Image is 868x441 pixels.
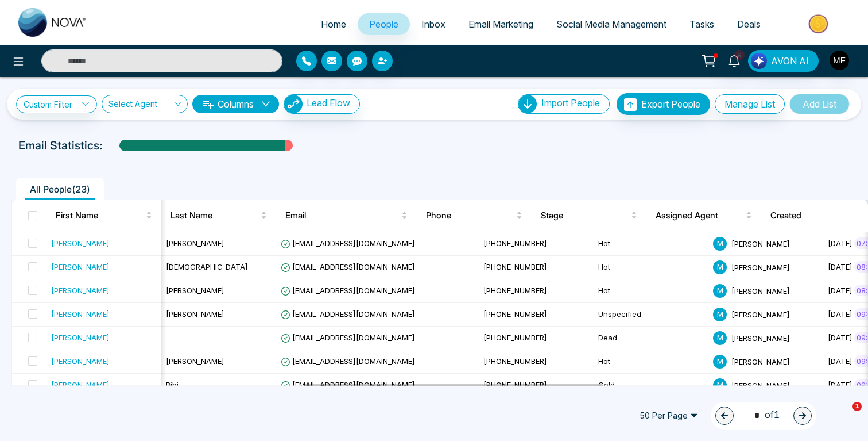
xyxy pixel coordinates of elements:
a: Deals [726,13,772,35]
span: [EMAIL_ADDRESS][DOMAIN_NAME] [281,286,415,295]
button: AVON AI [748,50,819,72]
span: [EMAIL_ADDRESS][DOMAIN_NAME] [281,380,415,389]
span: Import People [541,97,600,109]
span: [DATE] [828,380,852,389]
a: Social Media Management [545,13,678,35]
th: Phone [417,200,532,232]
span: M [713,378,727,392]
span: Social Media Management [556,18,666,30]
span: Assigned Agent [656,209,743,223]
span: [PERSON_NAME] [731,239,790,248]
span: [EMAIL_ADDRESS][DOMAIN_NAME] [281,309,415,319]
span: [PERSON_NAME] [731,309,790,319]
span: Email [285,209,399,223]
td: Cold [594,374,708,397]
td: Hot [594,232,708,256]
div: [PERSON_NAME] [51,261,110,273]
img: Lead Flow [284,95,303,113]
p: Email Statistics: [18,137,102,154]
span: [DATE] [828,333,852,342]
span: Bibi [166,380,179,389]
th: First Name [46,200,161,232]
th: Stage [532,200,646,232]
span: Inbox [421,18,445,30]
td: Hot [594,350,708,374]
td: Unspecified [594,303,708,327]
img: Market-place.gif [778,11,861,37]
span: Email Marketing [468,18,533,30]
span: Home [321,18,346,30]
span: [PERSON_NAME] [731,286,790,295]
span: 9 [734,50,745,60]
a: Inbox [410,13,457,35]
td: Hot [594,279,708,303]
span: M [713,355,727,369]
td: Hot [594,256,708,279]
span: [PERSON_NAME] [731,356,790,366]
span: [PHONE_NUMBER] [483,239,547,248]
span: [PERSON_NAME] [166,309,224,319]
span: Stage [541,209,629,223]
span: Tasks [689,18,714,30]
span: People [369,18,398,30]
span: Lead Flow [307,97,350,109]
span: [PERSON_NAME] [166,239,224,248]
img: Lead Flow [751,53,767,69]
span: M [713,260,727,274]
a: People [358,13,410,35]
span: [EMAIL_ADDRESS][DOMAIN_NAME] [281,262,415,271]
span: M [713,331,727,345]
div: [PERSON_NAME] [51,355,110,367]
a: Tasks [678,13,726,35]
div: [PERSON_NAME] [51,237,110,249]
span: [DATE] [828,309,852,319]
span: All People ( 23 ) [25,183,95,195]
span: [PHONE_NUMBER] [483,333,547,342]
span: [PHONE_NUMBER] [483,286,547,295]
th: Assigned Agent [646,200,761,232]
button: Export People [617,93,710,115]
span: M [713,237,727,251]
span: [PERSON_NAME] [166,286,224,295]
span: [PHONE_NUMBER] [483,262,547,271]
button: Manage List [715,94,785,114]
span: [PERSON_NAME] [731,333,790,342]
span: [EMAIL_ADDRESS][DOMAIN_NAME] [281,356,415,366]
button: Columnsdown [192,95,279,113]
img: Nova CRM Logo [18,8,87,37]
span: [DATE] [828,262,852,271]
iframe: Intercom live chat [829,402,857,430]
span: Created [770,209,868,223]
span: Last Name [170,209,258,223]
span: First Name [56,209,144,223]
div: [PERSON_NAME] [51,332,110,343]
span: [DEMOGRAPHIC_DATA] [166,262,248,271]
a: Lead FlowLead Flow [279,94,360,114]
th: Email [276,200,417,232]
span: AVON AI [771,54,809,68]
div: [PERSON_NAME] [51,308,110,320]
span: [DATE] [828,356,852,366]
button: Lead Flow [284,94,360,114]
span: [PERSON_NAME] [731,380,790,389]
a: Email Marketing [457,13,545,35]
a: Home [309,13,358,35]
span: down [261,99,270,109]
span: 1 [852,402,862,411]
span: M [713,308,727,321]
a: Custom Filter [16,95,97,113]
img: User Avatar [830,51,849,70]
span: [EMAIL_ADDRESS][DOMAIN_NAME] [281,239,415,248]
span: of 1 [747,408,780,423]
th: Last Name [161,200,276,232]
span: [EMAIL_ADDRESS][DOMAIN_NAME] [281,333,415,342]
span: M [713,284,727,298]
span: Export People [641,98,700,110]
span: Phone [426,209,514,223]
span: [PHONE_NUMBER] [483,309,547,319]
span: Deals [737,18,761,30]
span: [DATE] [828,239,852,248]
span: [PERSON_NAME] [731,262,790,271]
div: [PERSON_NAME] [51,379,110,390]
span: [PERSON_NAME] [166,356,224,366]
